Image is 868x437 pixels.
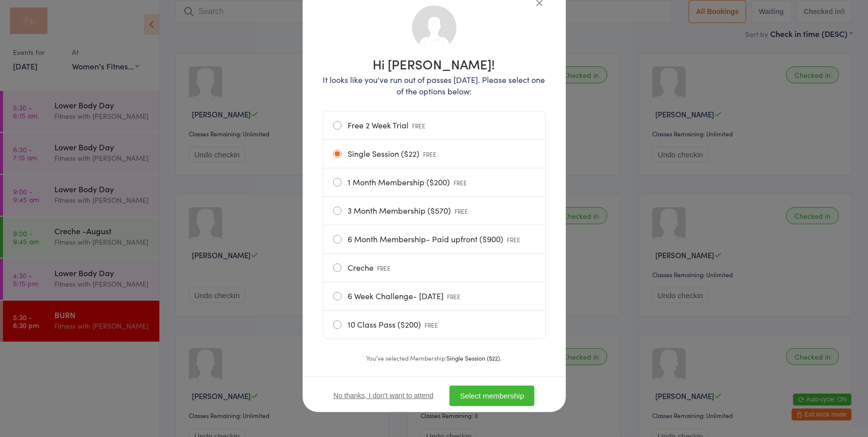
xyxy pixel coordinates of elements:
label: Single Session ($22) [333,140,535,168]
strong: Single Session ($22) [447,354,500,362]
span: FREE [378,264,391,272]
span: FREE [413,121,426,130]
label: 3 Month Membership ($570) [333,197,535,225]
label: Free 2 Week Trial [333,111,535,139]
label: 10 Class Pass ($200) [333,311,535,339]
label: 1 Month Membership ($200) [333,168,535,196]
button: No thanks, I don't want to attend [334,392,434,400]
h1: Hi [PERSON_NAME]! [323,57,546,70]
div: You’ve selected Membership: . [323,353,546,363]
span: FREE [454,178,467,187]
img: no_photo.png [411,4,457,51]
span: FREE [447,292,461,301]
label: 6 Month Membership- Paid upfront ($900) [333,225,535,253]
label: Creche [333,254,535,282]
span: FREE [424,150,437,158]
span: FREE [425,321,438,329]
button: Select membership [449,386,534,406]
p: It looks like you've run out of passes [DATE]. Please select one of the options below: [323,74,546,97]
span: FREE [455,207,468,215]
label: 6 Week Challenge- [DATE] [333,282,535,310]
span: FREE [507,235,521,244]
